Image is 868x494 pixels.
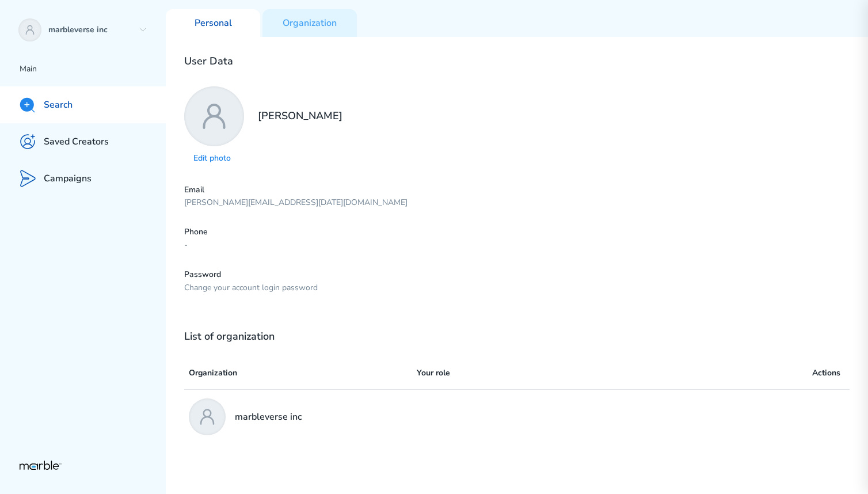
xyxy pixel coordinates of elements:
h2: [PERSON_NAME] [258,109,342,166]
p: Phone [184,227,850,238]
p: Change your account login password [184,283,850,294]
p: Actions [743,366,840,380]
p: Campaigns [44,173,92,185]
p: Password [184,269,850,280]
p: Search [44,99,73,111]
p: marbleverse inc [48,25,134,36]
p: Saved Creators [44,136,109,148]
p: Personal [195,17,232,29]
p: Main [20,62,166,76]
p: [PERSON_NAME][EMAIL_ADDRESS][DATE][DOMAIN_NAME] [184,197,850,208]
p: marbleverse inc [235,410,302,424]
p: Your role [417,366,743,380]
p: Organization [283,17,337,29]
p: - [184,240,850,251]
p: Email [184,185,850,196]
h2: List of organization [184,330,850,343]
h2: User Data [184,55,850,68]
p: Organization [189,366,417,380]
p: Edit photo [193,153,235,164]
